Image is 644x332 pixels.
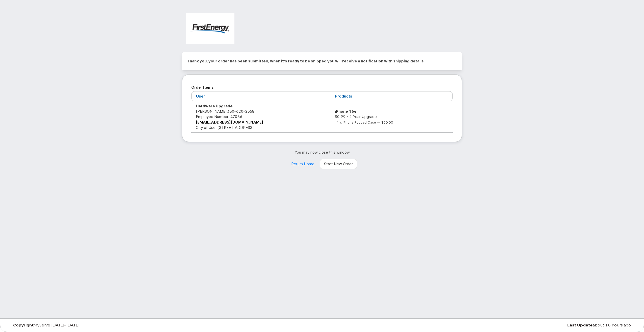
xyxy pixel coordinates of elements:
h2: Order Items [191,84,453,91]
th: User [191,91,330,101]
td: $0.99 - 2 Year Upgrade [330,101,453,133]
a: Start New Order [320,159,357,169]
small: 1 x iPhone Rugged Case — $50.00 [337,120,393,124]
h2: Thank you, your order has been submitted, when it's ready to be shipped you will receive a notifi... [187,57,457,65]
a: [EMAIL_ADDRESS][DOMAIN_NAME] [196,120,263,125]
div: about 16 hours ago [426,323,635,327]
span: Employee Number: 47066 [196,114,242,119]
span: 620 [234,109,243,114]
strong: Last Update [567,323,593,327]
img: FirstEnergy Corp [186,13,234,44]
p: You may now close this window [182,150,462,155]
td: [PERSON_NAME] City of Use: [STREET_ADDRESS] [191,101,330,133]
span: 2558 [243,109,254,114]
a: Return Home [287,159,319,169]
strong: Hardware Upgrade [196,104,233,108]
th: Products [330,91,453,101]
div: MyServe [DATE]–[DATE] [9,323,218,327]
span: 330 [227,109,254,114]
strong: iPhone 16e [335,109,357,114]
strong: Copyright [13,323,34,327]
